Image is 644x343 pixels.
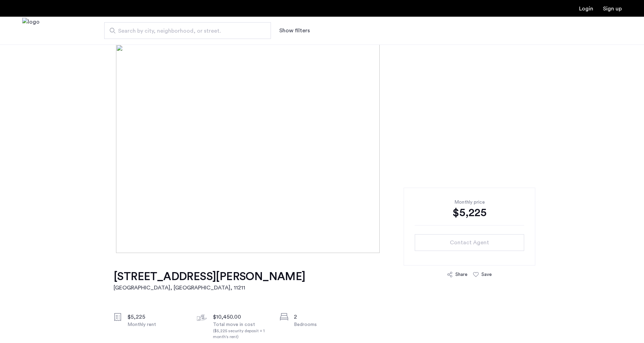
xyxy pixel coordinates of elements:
div: 2 [294,313,352,321]
h1: [STREET_ADDRESS][PERSON_NAME] [114,270,305,284]
div: Save [481,271,492,278]
div: Monthly price [415,199,524,206]
h2: [GEOGRAPHIC_DATA], [GEOGRAPHIC_DATA] , 11211 [114,284,305,292]
a: Registration [603,6,622,11]
div: Total move in cost [213,321,271,340]
input: Apartment Search [104,22,271,39]
a: [STREET_ADDRESS][PERSON_NAME][GEOGRAPHIC_DATA], [GEOGRAPHIC_DATA], 11211 [114,270,305,292]
div: Bedrooms [294,321,352,328]
div: $10,450.00 [213,313,271,321]
div: Share [455,271,468,278]
div: $5,225 [415,206,524,220]
a: Cazamio Logo [22,18,40,44]
img: [object%20Object] [116,44,528,253]
a: Login [579,6,593,11]
div: $5,225 [127,313,186,321]
button: button [415,234,524,251]
img: logo [22,18,40,44]
button: Show or hide filters [279,26,310,35]
span: Contact Agent [450,238,489,247]
span: Search by city, neighborhood, or street. [118,27,251,35]
div: Monthly rent [127,321,186,328]
div: ($5,225 security deposit + 1 month's rent) [213,328,271,340]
